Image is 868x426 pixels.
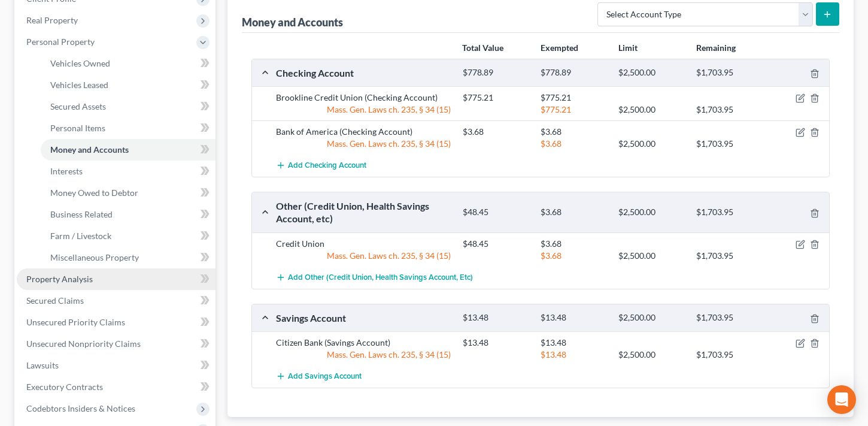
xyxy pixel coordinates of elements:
span: Lawsuits [26,360,59,370]
span: Add Other (Credit Union, Health Savings Account, etc) [288,273,473,282]
span: Personal Items [50,123,105,133]
div: $13.48 [535,349,612,361]
a: Executory Contracts [17,376,216,398]
span: Interests [50,166,83,176]
a: Secured Assets [41,96,216,117]
strong: Remaining [696,43,736,53]
span: Secured Claims [26,295,84,306]
div: Mass. Gen. Laws ch. 235, § 34 (15) [270,138,457,150]
div: $1,703.95 [690,349,768,361]
div: $3.68 [535,207,612,218]
a: Money and Accounts [41,139,216,161]
a: Money Owed to Debtor [41,182,216,204]
a: Personal Items [41,117,216,139]
button: Add Checking Account [276,155,366,177]
div: Brookline Credit Union (Checking Account) [270,92,457,104]
div: $775.21 [535,92,612,104]
span: Vehicles Owned [50,58,110,68]
div: $1,703.95 [690,104,768,116]
div: $13.48 [535,312,612,324]
a: Farm / Livestock [41,225,216,247]
div: Bank of America (Checking Account) [270,126,457,138]
div: $778.89 [535,67,612,78]
div: $775.21 [535,104,612,116]
span: Secured Assets [50,101,106,111]
div: $1,703.95 [690,67,768,78]
span: Executory Contracts [26,382,103,392]
div: Open Intercom Messenger [827,385,856,414]
div: $13.48 [457,312,535,324]
span: Personal Property [26,37,95,47]
a: Secured Claims [17,290,216,312]
div: $13.48 [457,337,535,349]
span: Farm / Livestock [50,231,111,241]
div: $48.45 [457,238,535,250]
div: $775.21 [457,92,535,104]
div: $3.68 [457,126,535,138]
button: Add Savings Account [276,365,362,388]
span: Business Related [50,209,113,219]
div: $2,500.00 [612,207,690,218]
div: $13.48 [535,337,612,349]
div: $3.68 [535,126,612,138]
div: $3.68 [535,138,612,150]
strong: Limit [618,43,638,53]
div: Savings Account [270,312,457,324]
div: $2,500.00 [612,250,690,262]
div: Citizen Bank (Savings Account) [270,337,457,349]
span: Unsecured Nonpriority Claims [26,339,141,349]
a: Lawsuits [17,355,216,376]
div: $1,703.95 [690,312,768,324]
a: Unsecured Priority Claims [17,312,216,333]
div: Credit Union [270,238,457,250]
span: Codebtors Insiders & Notices [26,403,135,413]
div: $48.45 [457,207,535,218]
div: Checking Account [270,67,457,79]
span: Money and Accounts [50,144,129,155]
span: Money Owed to Debtor [50,188,138,198]
a: Unsecured Nonpriority Claims [17,333,216,355]
div: $778.89 [457,67,535,78]
span: Vehicles Leased [50,80,108,90]
span: Add Savings Account [288,372,362,382]
strong: Exempted [541,43,578,53]
div: $1,703.95 [690,207,768,218]
div: Other (Credit Union, Health Savings Account, etc) [270,200,457,225]
span: Add Checking Account [288,161,366,171]
div: $2,500.00 [612,104,690,116]
strong: Total Value [462,43,503,53]
div: $2,500.00 [612,138,690,150]
div: $2,500.00 [612,312,690,324]
button: Add Other (Credit Union, Health Savings Account, etc) [276,267,473,289]
span: Unsecured Priority Claims [26,317,125,327]
div: $2,500.00 [612,67,690,78]
div: $3.68 [535,238,612,250]
div: Mass. Gen. Laws ch. 235, § 34 (15) [270,349,457,361]
div: Mass. Gen. Laws ch. 235, § 34 (15) [270,104,457,116]
span: Property Analysis [26,274,93,284]
div: Money and Accounts [242,15,343,29]
div: Mass. Gen. Laws ch. 235, § 34 (15) [270,250,457,262]
a: Vehicles Leased [41,74,216,96]
div: $1,703.95 [690,138,768,150]
div: $1,703.95 [690,250,768,262]
a: Business Related [41,204,216,225]
a: Vehicles Owned [41,53,216,74]
div: $2,500.00 [612,349,690,361]
a: Interests [41,161,216,182]
span: Miscellaneous Property [50,252,139,262]
a: Property Analysis [17,268,216,290]
span: Real Property [26,15,78,25]
div: $3.68 [535,250,612,262]
a: Miscellaneous Property [41,247,216,268]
